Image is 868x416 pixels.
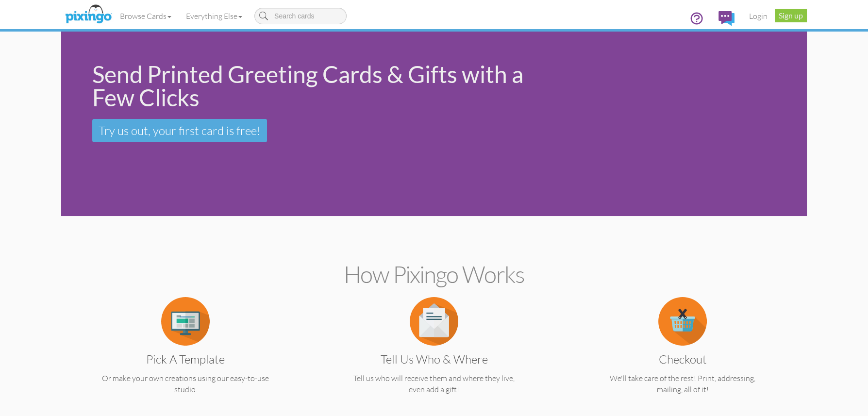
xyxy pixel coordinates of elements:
a: Tell us Who & Where Tell us who will receive them and where they live, even add a gift! [329,316,539,395]
a: Checkout We'll take care of the rest! Print, addressing, mailing, all of it! [577,316,788,395]
a: Try us out, your first card is free! [92,119,267,142]
img: comments.svg [718,11,734,26]
img: item.alt [410,297,458,346]
a: Pick a Template Or make your own creations using our easy-to-use studio. [80,316,291,395]
a: Everything Else [179,4,250,28]
h2: How Pixingo works [78,262,790,287]
a: Login [742,4,775,28]
h3: Tell us Who & Where [336,353,532,366]
img: item.alt [658,297,707,346]
img: pixingo logo [63,2,114,27]
a: Browse Cards [113,4,179,28]
p: We'll take care of the rest! Print, addressing, mailing, all of it! [577,373,788,395]
img: item.alt [161,297,210,346]
span: Try us out, your first card is free! [99,123,261,138]
a: Sign up [775,9,807,22]
h3: Pick a Template [87,353,284,366]
h3: Checkout [584,353,781,366]
p: Tell us who will receive them and where they live, even add a gift! [329,373,539,395]
p: Or make your own creations using our easy-to-use studio. [80,373,291,395]
input: Search cards [254,8,347,24]
div: Send Printed Greeting Cards & Gifts with a Few Clicks [92,63,551,109]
